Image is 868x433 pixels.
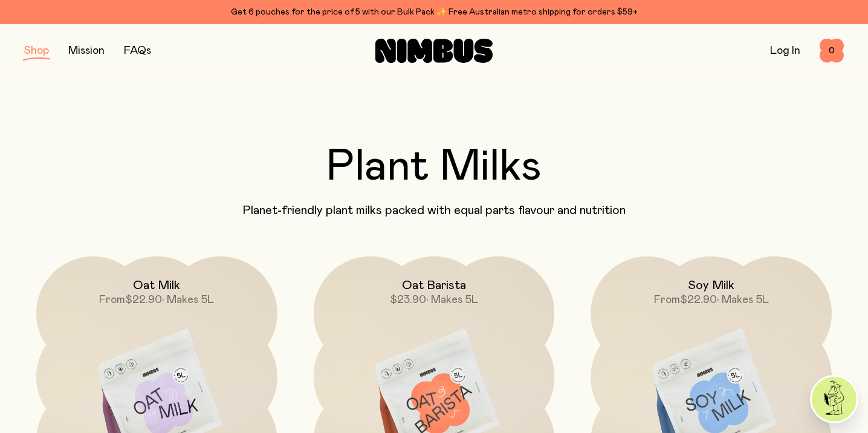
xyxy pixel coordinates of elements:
div: Get 6 pouches for the price of 5 with our Bulk Pack ✨ Free Australian metro shipping for orders $59+ [24,5,844,19]
h2: Plant Milks [24,145,844,189]
span: • Makes 5L [717,295,769,305]
h2: Soy Milk [688,278,734,293]
span: • Makes 5L [426,295,478,305]
h2: Oat Barista [402,278,466,293]
p: Planet-friendly plant milks packed with equal parts flavour and nutrition [24,203,844,218]
a: Mission [68,45,105,56]
span: $22.90 [680,295,717,305]
h2: Oat Milk [133,278,180,293]
span: From [99,295,125,305]
a: FAQs [124,45,151,56]
img: agent [812,377,857,422]
button: 0 [820,39,844,63]
span: • Makes 5L [162,295,214,305]
span: $23.90 [390,295,426,305]
span: From [654,295,680,305]
span: $22.90 [125,295,162,305]
a: Log In [770,45,800,56]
